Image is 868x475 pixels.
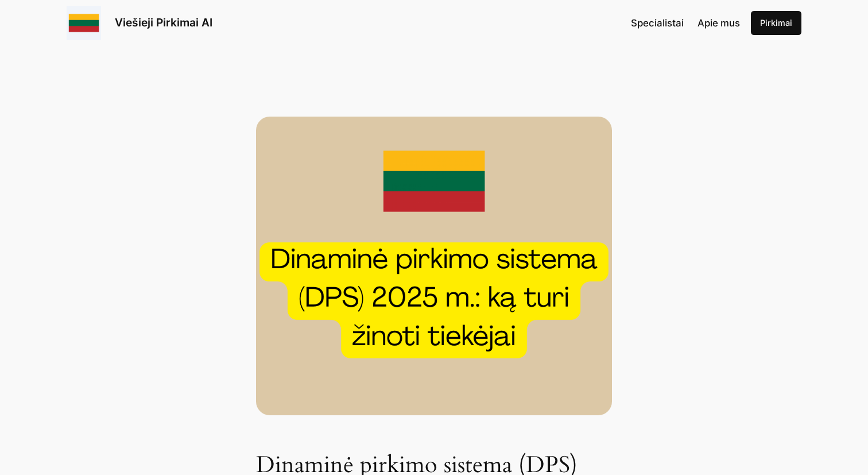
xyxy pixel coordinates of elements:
[115,16,212,29] a: Viešieji Pirkimai AI
[751,11,801,35] a: Pirkimai
[697,16,740,30] a: Apie mus
[67,6,101,40] img: Viešieji pirkimai logo
[631,16,740,30] nav: Navigation
[631,17,684,29] span: Specialistai
[631,16,684,30] a: Specialistai
[697,17,740,29] span: Apie mus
